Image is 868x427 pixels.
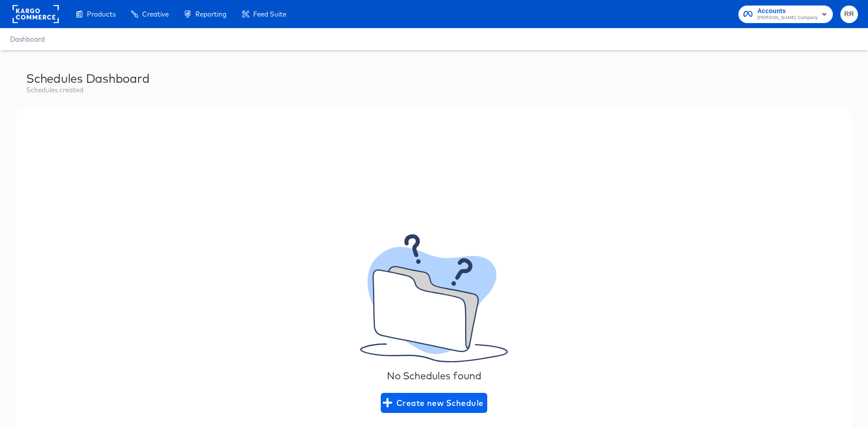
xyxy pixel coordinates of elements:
div: No Schedules found [387,370,481,382]
span: RR [844,9,854,20]
span: Creative [142,10,169,18]
span: Reporting [195,10,227,18]
span: Feed Suite [253,10,286,18]
span: Accounts [757,6,818,17]
button: Accounts[PERSON_NAME] Company [738,6,833,23]
div: Schedules Dashboard [26,71,149,85]
span: Create new Schedule [385,396,484,410]
button: Create new Schedule [381,393,488,413]
a: Dashboard [10,35,45,43]
button: RR [840,6,858,23]
span: [PERSON_NAME] Company [757,14,818,22]
span: Products [87,10,116,18]
div: Schedules created [26,85,149,95]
